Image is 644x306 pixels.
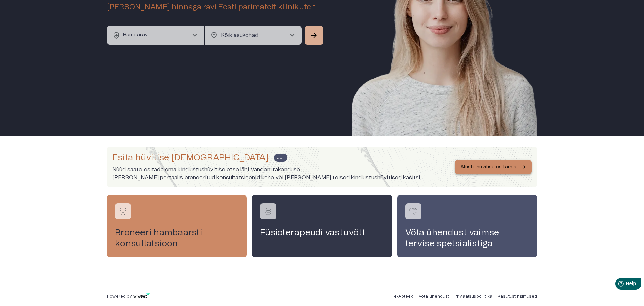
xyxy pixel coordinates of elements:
span: arrow_forward [310,31,318,39]
span: Uus [274,154,287,162]
img: Broneeri hambaarsti konsultatsioon logo [118,206,128,216]
a: Navigate to service booking [397,195,537,257]
a: Navigate to service booking [252,195,392,257]
p: Hambaravi [123,32,149,39]
span: chevron_right [191,31,199,39]
img: Võta ühendust vaimse tervise spetsialistiga logo [408,206,418,216]
p: Nüüd saate esitada oma kindlustushüvitise otse läbi Vandeni rakenduse. [112,166,421,174]
button: health_and_safetyHambaravichevron_right [107,26,204,45]
a: e-Apteek [394,294,413,298]
p: Alusta hüvitise esitamist [460,164,518,171]
p: [PERSON_NAME] portaalis broneeritud konsultatsioonid kohe või [PERSON_NAME] teised kindlustushüvi... [112,174,421,182]
span: location_on [210,31,218,39]
button: Alusta hüvitise esitamist [455,160,532,174]
h5: [PERSON_NAME] hinnaga ravi Eesti parimatelt kliinikutelt [107,2,325,12]
p: Võta ühendust [419,294,449,299]
img: Füsioterapeudi vastuvõtt logo [263,206,273,216]
h4: Füsioterapeudi vastuvõtt [260,227,384,238]
a: Kasutustingimused [498,294,537,298]
a: Navigate to service booking [107,195,247,257]
h4: Broneeri hambaarsti konsultatsioon [115,227,239,249]
p: Powered by [107,294,132,299]
h4: Esita hüvitise [DEMOGRAPHIC_DATA] [112,152,269,163]
iframe: Help widget launcher [592,275,644,294]
p: Kõik asukohad [221,31,278,39]
h4: Võta ühendust vaimse tervise spetsialistiga [405,227,529,249]
button: Search [305,26,323,45]
span: health_and_safety [112,31,120,39]
span: chevron_right [288,31,296,39]
a: Privaatsuspoliitika [454,294,492,298]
